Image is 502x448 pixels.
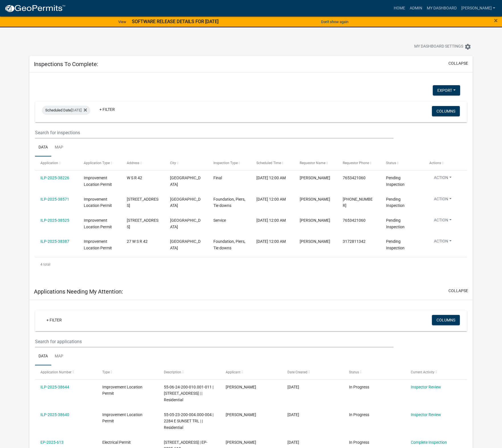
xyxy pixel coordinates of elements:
span: City [170,161,176,165]
button: Action [429,196,456,204]
span: 27 W S R 42 [127,239,148,244]
a: Map [51,139,67,157]
span: MOORESVILLE [170,218,201,229]
span: 3172811342 [343,239,366,244]
datatable-header-cell: Scheduled Time [251,156,294,170]
a: + Filter [42,315,66,325]
span: Pending Inspection [386,197,405,208]
span: JASON BOSAW [300,176,330,180]
span: 660 W GASBURG LN [127,218,158,229]
a: ILP-2025-38571 [40,197,69,201]
span: Description [164,370,181,374]
span: Pending Inspection [386,218,405,229]
div: 4 total [35,257,467,272]
span: Improvement Location Permit [84,176,112,187]
span: 09/30/2025 [287,412,299,417]
datatable-header-cell: Requestor Phone [337,156,381,170]
button: Don't show again [319,17,351,27]
span: In Progress [349,440,369,445]
span: MOORESVILLE [170,239,201,250]
a: View [116,17,128,27]
datatable-header-cell: Application Type [78,156,122,170]
span: Status [386,161,396,165]
span: MOORESVILLE [170,176,201,187]
span: 09/30/2025 [287,385,299,389]
button: Columns [432,106,460,116]
span: Robert A Walker [226,385,256,389]
span: 09/30/2025 [287,440,299,445]
button: Columns [432,315,460,325]
span: Improvement Location Permit [84,197,112,208]
button: My Dashboard Settingssettings [410,41,476,52]
datatable-header-cell: Application [35,156,78,170]
button: collapse [448,288,468,294]
span: William Walls [226,440,256,445]
span: 7653421060 [343,218,366,223]
input: Search for applications [35,336,393,347]
h5: Applications Needing My Attention: [34,288,123,295]
datatable-header-cell: Requestor Name [294,156,338,170]
datatable-header-cell: Application Number [35,365,97,379]
input: Search for inspections [35,127,393,139]
a: ILP-2025-38640 [40,412,69,417]
span: Pending Inspection [386,176,405,187]
div: collapse [29,73,473,283]
button: Action [429,217,456,225]
button: collapse [448,60,468,66]
a: + Filter [95,104,119,115]
span: 7653421060 [343,176,366,180]
span: My Dashboard Settings [414,43,463,50]
datatable-header-cell: Status [381,156,424,170]
datatable-header-cell: Current Activity [405,365,467,379]
datatable-header-cell: Inspection Type [208,156,251,170]
span: James Williams [226,412,256,417]
span: 10/07/2025, 12:00 AM [256,218,286,223]
a: Inspector Review [411,412,441,417]
datatable-header-cell: City [165,156,208,170]
span: Address [127,161,139,165]
span: Application Number [40,370,72,374]
a: ILP-2025-38525 [40,218,69,223]
span: 10/07/2025, 12:00 AM [256,197,286,201]
span: 765-318-1341 [343,197,373,208]
span: 6568 N BACK ST [127,197,158,208]
span: Current Activity [411,370,434,374]
span: 10/07/2025, 12:00 AM [256,239,286,244]
datatable-header-cell: Actions [424,156,467,170]
a: [PERSON_NAME] [459,3,497,14]
span: 55-05-23-200-004.000-004 | 2284 E SUNSET TRL | | Residential [164,412,213,430]
span: ROBERT HENRY [300,239,330,244]
a: Complete Inspection [411,440,447,445]
datatable-header-cell: Address [121,156,165,170]
a: Data [35,347,51,366]
span: Status [349,370,359,374]
datatable-header-cell: Type [97,365,159,379]
a: My Dashboard [425,3,459,14]
span: 55-06-24-200-010.001-011 | 8679 N HUGGIN HOLLOW LN | | Residential [164,385,213,402]
a: ILP-2025-38387 [40,239,69,244]
button: Action [429,238,456,247]
a: Inspector Review [411,385,441,389]
button: Action [429,175,456,183]
span: Final [213,176,222,180]
span: Improvement Location Permit [84,218,112,229]
span: Applicant [226,370,240,374]
a: EP-2025-613 [40,440,64,445]
span: Inspection Type [213,161,238,165]
datatable-header-cell: Applicant [220,365,282,379]
span: Application [40,161,58,165]
span: Pending Inspection [386,239,405,250]
span: RODGER [300,218,330,223]
span: Date Created [287,370,307,374]
span: In Progress [349,385,369,389]
i: settings [464,43,471,50]
span: In Progress [349,412,369,417]
span: 10/07/2025, 12:00 AM [256,176,286,180]
button: Export [433,85,460,95]
span: Service [213,218,226,223]
a: Data [35,139,51,157]
button: Close [494,17,498,24]
span: Donna Hadley [300,197,330,201]
span: Actions [429,161,441,165]
span: MARTINSVILLE [170,197,201,208]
